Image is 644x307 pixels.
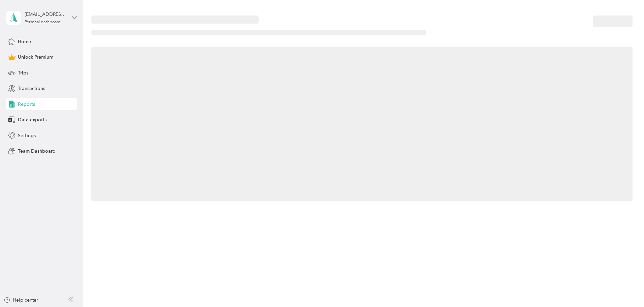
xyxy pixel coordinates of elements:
span: Home [18,38,31,45]
span: Unlock Premium [18,54,53,61]
span: Trips [18,69,28,76]
div: Personal dashboard [25,20,61,24]
span: Team Dashboard [18,148,56,155]
span: Reports [18,101,35,108]
span: Data exports [18,116,47,123]
span: Settings [18,132,36,139]
button: Help center [4,297,38,304]
div: [EMAIL_ADDRESS][DOMAIN_NAME] [25,11,67,18]
iframe: Everlance-gr Chat Button Frame [606,269,644,307]
span: Transactions [18,85,45,92]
